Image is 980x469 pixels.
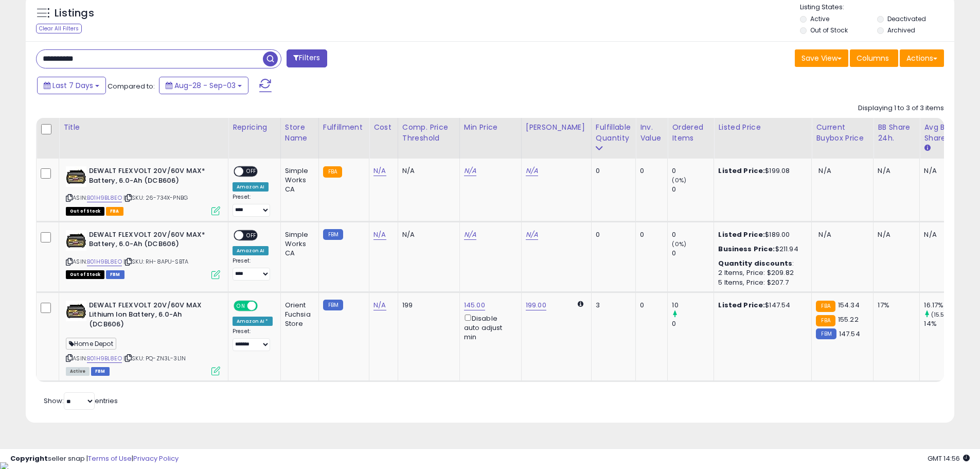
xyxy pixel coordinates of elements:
[464,166,476,176] a: N/A
[816,315,835,326] small: FBA
[285,122,314,144] div: Store Name
[106,270,124,279] span: FBM
[924,301,966,310] div: 16.17%
[87,194,122,202] a: B01H9BL8EO
[323,300,343,310] small: FBM
[672,249,714,258] div: 0
[89,166,214,188] b: DEWALT FLEXVOLT 20V/60V MAX* Battery, 6.0-Ah (DCB606)
[123,257,188,266] span: | SKU: RH-8APU-SBTA
[596,230,628,239] div: 0
[718,259,804,268] div: :
[233,194,273,217] div: Preset:
[108,81,155,91] span: Compared to:
[174,80,236,91] span: Aug-28 - Sep-03
[924,144,930,153] small: Avg BB Share.
[640,122,663,144] div: Inv. value
[526,166,538,176] a: N/A
[464,122,517,133] div: Min Price
[10,454,179,464] div: seller snap | |
[928,454,970,463] span: 2025-09-11 14:56 GMT
[106,207,123,216] span: FBA
[878,230,912,239] div: N/A
[464,230,476,240] a: N/A
[596,122,631,144] div: Fulfillable Quantity
[816,122,869,144] div: Current Buybox Price
[526,122,587,133] div: [PERSON_NAME]
[718,278,804,287] div: 5 Items, Price: $207.7
[810,26,848,34] label: Out of Stock
[233,328,273,351] div: Preset:
[924,166,958,176] div: N/A
[526,300,546,310] a: 199.00
[672,122,709,144] div: Ordered Items
[718,230,765,239] b: Listed Price:
[66,230,86,251] img: 41wrCzdlAwL._SL40_.jpg
[640,301,660,310] div: 0
[52,80,93,91] span: Last 7 Days
[66,166,220,214] div: ASIN:
[36,24,82,33] div: Clear All Filters
[718,245,804,254] div: $211.94
[159,77,248,94] button: Aug-28 - Sep-03
[878,166,912,176] div: N/A
[10,454,48,463] strong: Copyright
[402,122,455,144] div: Comp. Price Threshold
[800,3,954,12] p: Listing States:
[857,53,889,63] span: Columns
[672,301,714,310] div: 10
[87,257,122,266] a: B01H9BL8EO
[900,49,944,67] button: Actions
[718,258,792,268] b: Quantity discounts
[596,301,628,310] div: 3
[243,231,260,239] span: OFF
[464,300,485,310] a: 145.00
[718,166,804,176] div: $199.08
[672,176,686,184] small: (0%)
[816,328,836,339] small: FBM
[838,315,859,324] span: 155.22
[640,166,660,176] div: 0
[839,329,860,339] span: 147.54
[89,230,214,252] b: DEWALT FLEXVOLT 20V/60V MAX* Battery, 6.0-Ah (DCB606)
[37,77,106,94] button: Last 7 Days
[233,317,273,326] div: Amazon AI *
[233,122,276,133] div: Repricing
[66,270,104,279] span: All listings that are currently out of stock and unavailable for purchase on Amazon
[795,49,848,67] button: Save View
[878,122,915,144] div: BB Share 24h.
[878,301,912,310] div: 17%
[672,185,714,194] div: 0
[924,319,966,328] div: 14%
[373,166,386,176] a: N/A
[285,166,311,195] div: Simple Works CA
[235,301,247,310] span: ON
[818,166,831,176] span: N/A
[373,122,394,133] div: Cost
[323,122,365,133] div: Fulfillment
[233,182,269,192] div: Amazon AI
[858,103,944,113] div: Displaying 1 to 3 of 3 items
[924,122,961,144] div: Avg BB Share
[887,14,926,23] label: Deactivated
[402,166,452,176] div: N/A
[850,49,898,67] button: Columns
[818,230,831,239] span: N/A
[640,230,660,239] div: 0
[526,230,538,240] a: N/A
[672,240,686,248] small: (0%)
[323,229,343,240] small: FBM
[285,301,311,329] div: Orient Fuchsia Store
[285,230,311,258] div: Simple Works CA
[66,230,220,278] div: ASIN:
[233,257,273,281] div: Preset:
[44,396,118,406] span: Show: entries
[718,244,775,254] b: Business Price:
[924,230,958,239] div: N/A
[91,367,110,376] span: FBM
[838,300,860,310] span: 154.34
[464,312,513,342] div: Disable auto adjust min
[66,207,104,216] span: All listings that are currently out of stock and unavailable for purchase on Amazon
[373,230,386,240] a: N/A
[718,301,804,310] div: $147.54
[672,319,714,328] div: 0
